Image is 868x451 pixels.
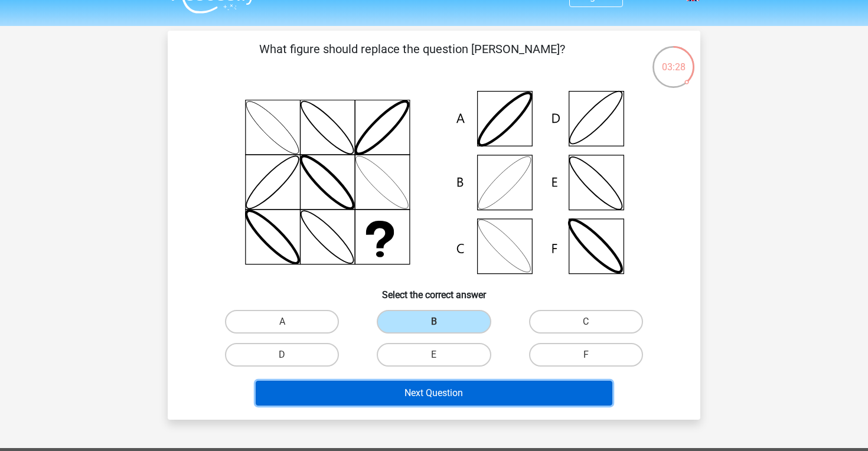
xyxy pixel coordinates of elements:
label: C [529,310,643,334]
label: F [529,343,643,367]
label: E [377,343,491,367]
h6: Select the correct answer [187,280,681,300]
label: D [225,343,339,367]
p: What figure should replace the question [PERSON_NAME]? [187,40,637,76]
label: B [377,310,491,334]
label: A [225,310,339,334]
div: 03:28 [651,45,696,74]
button: Next Question [256,381,613,406]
